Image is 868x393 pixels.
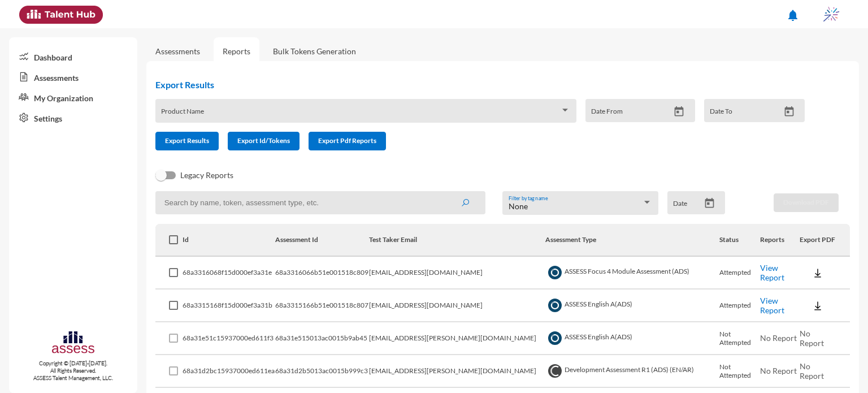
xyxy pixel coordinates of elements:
td: 68a31e515013ac0015b9ab45 [275,322,369,355]
td: [EMAIL_ADDRESS][DOMAIN_NAME] [369,290,546,322]
span: Export Id/Tokens [237,136,290,145]
span: Legacy Reports [180,169,233,182]
a: View Report [760,296,784,315]
a: Settings [9,107,137,128]
img: assesscompany-logo.png [51,330,96,357]
a: Bulk Tokens Generation [264,37,365,65]
td: Attempted [719,257,760,290]
button: Open calendar [669,106,689,118]
button: Open calendar [779,106,799,118]
span: No Report [760,366,797,375]
td: Attempted [719,290,760,322]
mat-icon: notifications [786,8,800,22]
td: 68a31e51c15937000ed611f3 [183,322,275,355]
th: Status [719,224,760,257]
td: 68a3316066b51e001518c809 [275,257,369,290]
span: No Report [800,361,824,381]
td: 68a31d2bc15937000ed611ea [183,355,275,388]
a: Dashboard [9,46,137,67]
th: Test Taker Email [369,224,546,257]
td: [EMAIL_ADDRESS][PERSON_NAME][DOMAIN_NAME] [369,322,546,355]
button: Download PDF [774,193,839,212]
span: No Report [760,333,797,343]
td: 68a3315168f15d000ef3a31b [183,290,275,322]
td: Development Assessment R1 (ADS) (EN/AR) [545,355,719,388]
a: My Organization [9,87,137,107]
th: Assessment Id [275,224,369,257]
h2: Export Results [155,79,814,90]
th: Export PDF [800,224,850,257]
button: Export Pdf Reports [309,132,386,150]
th: Assessment Type [545,224,719,257]
button: Open calendar [700,197,719,209]
a: View Report [760,263,784,282]
td: 68a3315166b51e001518c807 [275,290,369,322]
td: ASSESS Focus 4 Module Assessment (ADS) [545,257,719,290]
input: Search by name, token, assessment type, etc. [155,191,485,214]
th: Id [183,224,275,257]
span: No Report [800,329,824,348]
td: 68a31d2b5013ac0015b999c3 [275,355,369,388]
th: Reports [760,224,800,257]
td: [EMAIL_ADDRESS][PERSON_NAME][DOMAIN_NAME] [369,355,546,388]
button: Export Id/Tokens [228,132,300,150]
span: None [509,201,528,211]
a: Reports [214,37,259,65]
td: ASSESS English A(ADS) [545,290,719,322]
td: [EMAIL_ADDRESS][DOMAIN_NAME] [369,257,546,290]
td: 68a3316068f15d000ef3a31e [183,257,275,290]
span: Export Pdf Reports [318,136,376,145]
button: Export Results [155,132,219,150]
span: Download PDF [783,198,829,206]
td: Not Attempted [719,322,760,355]
a: Assessments [155,46,200,56]
td: Not Attempted [719,355,760,388]
a: Assessments [9,67,137,87]
span: Export Results [165,136,209,145]
p: Copyright © [DATE]-[DATE]. All Rights Reserved. ASSESS Talent Management, LLC. [9,360,137,382]
td: ASSESS English A(ADS) [545,322,719,355]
